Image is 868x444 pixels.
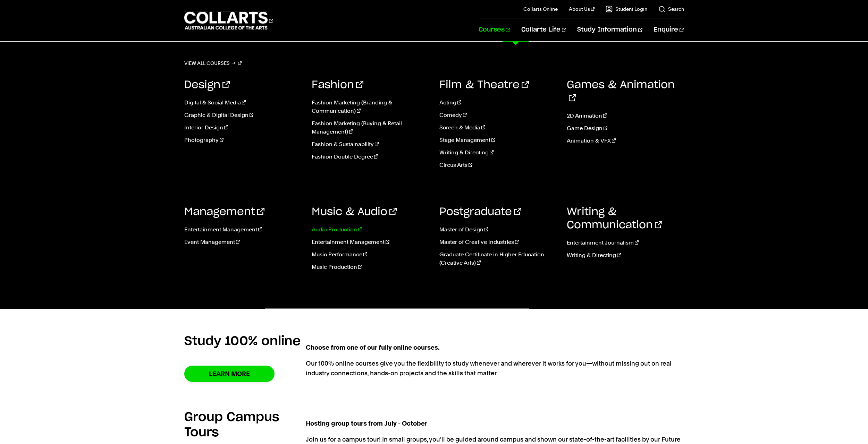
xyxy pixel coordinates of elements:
[184,80,230,90] a: Design
[184,410,306,440] h2: Group Campus Tours
[567,112,684,120] a: 2D Animation
[184,225,302,234] a: Entertainment Management
[306,420,427,427] strong: Hosting group tours from July - October
[577,18,642,41] a: Study Information
[439,99,557,107] a: Acting
[439,161,557,169] a: Circus Arts
[184,123,302,132] a: Interior Design
[439,111,557,119] a: Comedy
[606,6,647,12] a: Student Login
[521,18,566,41] a: Collarts Life
[184,11,273,31] div: Go to homepage
[439,136,557,144] a: Stage Management
[439,225,557,234] a: Master of Design
[567,80,675,103] a: Games & Animation
[312,238,429,246] a: Entertainment Management
[184,136,302,144] a: Photography
[654,18,684,41] a: Enquire
[312,263,429,271] a: Music Production
[306,344,440,351] strong: Choose from one of our fully online courses.
[658,6,684,12] a: Search
[567,207,662,230] a: Writing & Communication
[312,207,397,217] a: Music & Audio
[306,359,684,378] p: Our 100% online courses give you the flexibility to study whenever and wherever it works for you—...
[312,80,363,90] a: Fashion
[479,18,510,41] a: Courses
[439,123,557,132] a: Screen & Media
[312,250,429,259] a: Music Performance
[312,153,429,161] a: Fashion Double Degree
[184,334,301,349] h2: Study 100% online
[184,238,302,246] a: Event Management
[184,366,275,382] a: Learn More
[567,251,684,259] a: Writing & Directing
[523,6,558,12] a: Collarts Online
[312,119,429,136] a: Fashion Marketing (Buying & Retail Management)
[439,80,529,90] a: Film & Theatre
[184,58,242,68] a: View all courses
[567,137,684,145] a: Animation & VFX
[312,140,429,148] a: Fashion & Sustainability
[567,124,684,133] a: Game Design
[312,225,429,234] a: Audio Production
[439,148,557,157] a: Writing & Directing
[439,207,521,217] a: Postgraduate
[184,111,302,119] a: Graphic & Digital Design
[184,99,302,107] a: Digital & Social Media
[569,6,595,12] a: About Us
[312,99,429,115] a: Fashion Marketing (Branding & Communication)
[439,238,557,246] a: Master of Creative Industries
[439,250,557,267] a: Graduate Certificate in Higher Education (Creative Arts)
[567,239,684,247] a: Entertainment Journalism
[184,207,264,217] a: Management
